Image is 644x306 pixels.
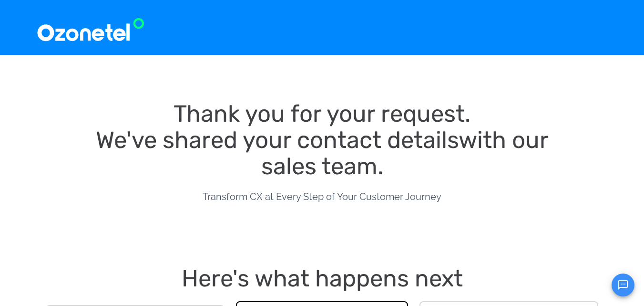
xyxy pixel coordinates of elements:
span: Thank you for your request. [174,100,470,127]
span: Transform CX at Every Step of Your Customer Journey [203,191,441,202]
span: Here's what happens next [182,264,463,292]
span: with our sales team. [261,126,554,180]
span: We've shared your contact details [96,126,459,154]
button: Open chat [612,274,634,296]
